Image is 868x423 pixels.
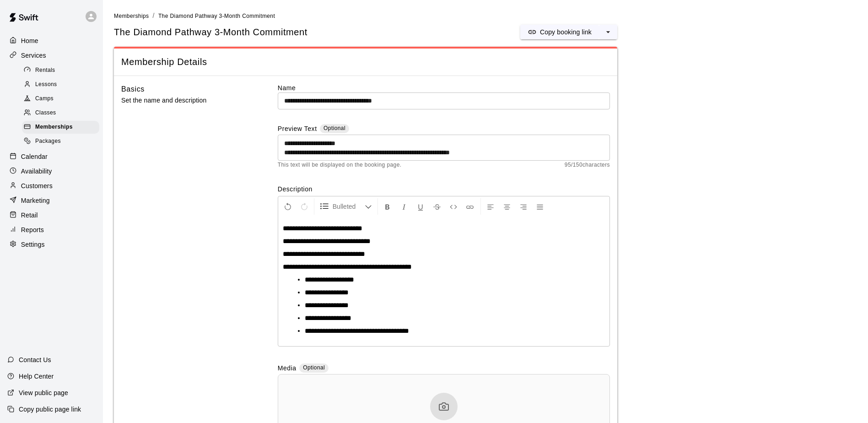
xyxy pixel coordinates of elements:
p: Retail [21,211,38,220]
a: Memberships [22,120,103,135]
p: Copy booking link [540,27,592,37]
label: Media [278,363,297,374]
button: Undo [280,198,296,215]
span: Bulleted List [333,202,365,211]
p: Contact Us [19,355,51,364]
a: Marketing [7,194,96,207]
button: Copy booking link [520,25,599,39]
button: Right Align [516,198,531,215]
span: This text will be displayed on the booking page. [278,161,402,170]
button: select merge strategy [599,25,617,39]
button: Justify Align [532,198,548,215]
button: Format Strikethrough [429,198,445,215]
div: Memberships [22,121,99,134]
span: Classes [35,108,56,118]
label: Description [278,184,610,194]
span: Memberships [114,13,149,19]
div: Classes [22,107,99,119]
a: Reports [7,223,96,237]
p: View public page [19,388,68,397]
div: Rentals [22,64,99,77]
span: The Diamond Pathway 3-Month Commitment [158,13,275,19]
p: Calendar [21,152,48,161]
label: Name [278,83,610,92]
nav: breadcrumb [114,11,857,21]
p: Settings [21,240,45,249]
span: 95 / 150 characters [565,161,610,170]
button: Left Align [483,198,498,215]
span: Optional [323,125,345,131]
li: / [152,11,154,21]
button: Center Align [499,198,515,215]
p: Reports [21,225,44,234]
label: Preview Text [278,124,317,135]
button: Insert Code [446,198,461,215]
p: Help Center [19,372,54,381]
button: Format Italics [396,198,412,215]
p: Availability [21,167,52,176]
p: Customers [21,181,53,190]
a: Memberships [114,12,149,19]
span: Membership Details [121,56,610,68]
a: Settings [7,238,96,251]
h6: Basics [121,83,145,95]
a: Customers [7,179,96,193]
div: Camps [22,92,99,105]
a: Rentals [22,63,103,77]
a: Retail [7,208,96,222]
div: Lessons [22,78,99,91]
button: Formatting Options [316,198,376,215]
button: Redo [297,198,312,215]
p: Set the name and description [121,95,248,106]
p: Home [21,36,38,45]
button: Format Underline [413,198,428,215]
a: Calendar [7,150,96,163]
span: Packages [35,137,61,146]
a: Classes [22,106,103,120]
p: Marketing [21,196,50,205]
p: Services [21,51,46,60]
a: Camps [22,92,103,106]
a: Availability [7,164,96,178]
span: Lessons [35,80,57,89]
span: The Diamond Pathway 3-Month Commitment [114,26,307,38]
a: Lessons [22,77,103,92]
div: split button [520,25,617,39]
button: Insert Link [462,198,478,215]
span: Memberships [35,123,73,132]
a: Services [7,49,96,62]
span: Rentals [35,66,55,75]
a: Home [7,34,96,48]
div: Packages [22,135,99,148]
a: Packages [22,135,103,149]
p: Copy public page link [19,405,81,414]
span: Optional [303,364,325,371]
span: Camps [35,94,54,103]
button: Format Bold [380,198,395,215]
